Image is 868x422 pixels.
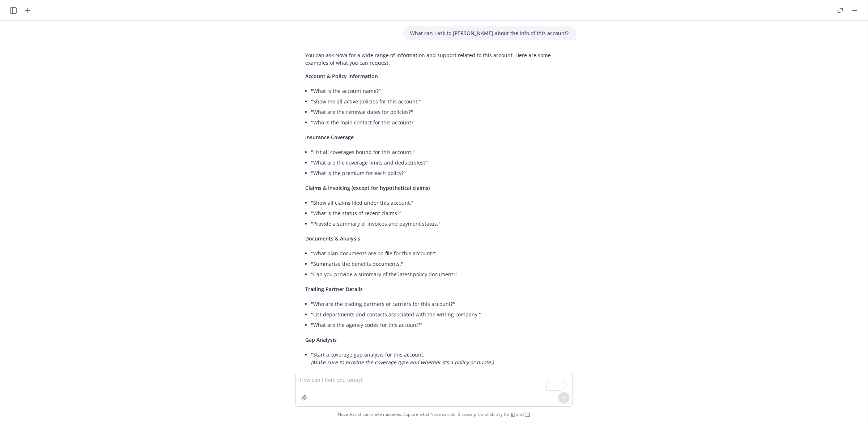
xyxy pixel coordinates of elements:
[311,359,494,366] em: (Make sure to provide the coverage type and whether it’s a policy or quote.)
[311,208,569,218] li: "What is the status of recent claims?"
[410,29,569,37] p: What can I ask to [PERSON_NAME] about the info of this account?
[525,411,530,417] a: TR
[311,259,569,269] li: "Summarize the benefits documents."
[305,336,337,343] span: Gap Analysis
[311,269,569,280] li: "Can you provide a summary of the latest policy document?"
[295,373,573,406] textarea: To enrich screen reader interactions, please activate Accessibility in Grammarly extension settings
[311,299,569,309] li: "Who are the trading partners or carriers for this account?"
[311,248,569,259] li: "What plan documents are on file for this account?"
[311,218,569,229] li: "Provide a summary of invoices and payment status."
[511,411,515,417] a: BI
[311,168,569,178] li: "What is the premium for each policy?"
[311,147,569,157] li: "List all coverages bound for this account."
[311,86,569,96] li: "What is the account name?"
[305,184,430,191] span: Claims & Invoicing (except for hypothetical claims)
[311,117,569,128] li: "Who is the main contact for this account?"
[311,349,569,367] li: "Start a coverage gap analysis for this account."
[305,73,378,80] span: Account & Policy Information
[311,197,569,208] li: "Show all claims filed under this account."
[311,157,569,168] li: "What are the coverage limits and deductibles?"
[305,51,569,67] p: You can ask Nova for a wide range of information and support related to this account. Here are so...
[311,107,569,117] li: "What are the renewal dates for policies?"
[311,320,569,330] li: "What are the agency codes for this account?"
[338,407,530,422] span: Nova Assist can make mistakes. Explore what Nova can do: Browse prompt library for and
[311,96,569,107] li: "Show me all active policies for this account."
[305,286,363,293] span: Trading Partner Details
[305,134,354,141] span: Insurance Coverage
[311,309,569,320] li: "List departments and contacts associated with the writing company."
[305,235,360,242] span: Documents & Analysis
